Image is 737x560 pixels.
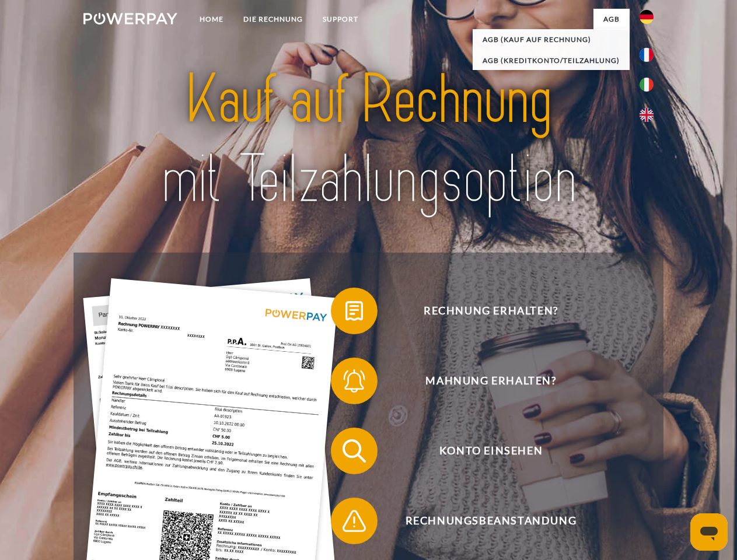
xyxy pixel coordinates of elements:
img: qb_search.svg [340,436,369,466]
a: agb [593,9,630,30]
a: AGB (Kauf auf Rechnung) [473,29,630,50]
span: Rechnung erhalten? [348,288,634,334]
img: fr [640,48,654,62]
img: title-powerpay_de.svg [111,56,626,223]
iframe: Schaltfläche zum Öffnen des Messaging-Fensters [690,513,728,551]
a: AGB (Kreditkonto/Teilzahlung) [473,50,630,71]
img: qb_bill.svg [340,296,369,325]
button: Mahnung erhalten? [331,358,634,404]
img: de [640,10,654,24]
button: Rechnungsbeanstandung [331,498,634,544]
span: Mahnung erhalten? [348,358,634,404]
a: SUPPORT [313,9,368,30]
button: Konto einsehen [331,428,634,474]
img: qb_bell.svg [340,366,369,395]
img: qb_warning.svg [340,506,369,535]
a: DIE RECHNUNG [233,9,313,30]
img: it [640,78,654,92]
button: Rechnung erhalten? [331,288,634,334]
span: Rechnungsbeanstandung [348,498,634,544]
img: en [640,108,654,122]
span: Konto einsehen [348,428,634,474]
a: Home [190,9,233,30]
img: logo-powerpay-white.svg [83,13,177,24]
